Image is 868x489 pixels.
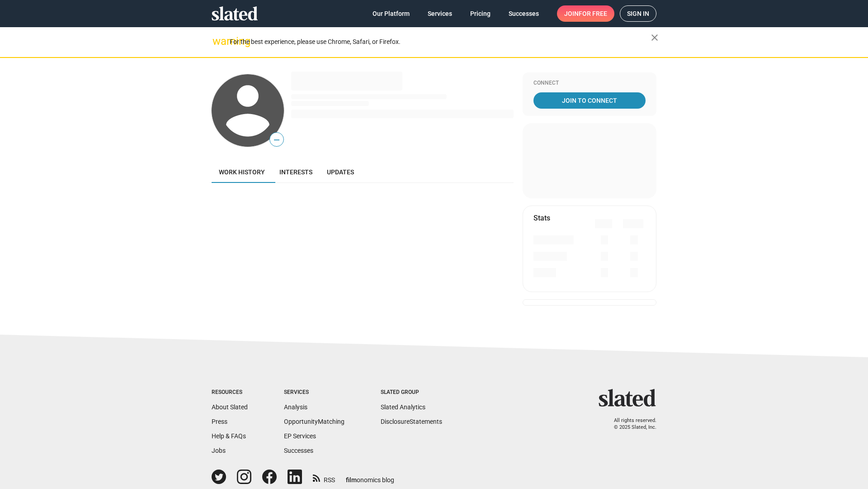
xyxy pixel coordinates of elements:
span: Successes [509,5,539,22]
div: Services [284,389,344,396]
div: For the best experience, please use Chrome, Safari, or Firefox. [230,36,651,48]
span: film [346,476,357,484]
a: RSS [313,470,335,484]
span: Services [428,5,452,22]
a: Sign in [620,5,656,22]
span: Pricing [470,5,491,22]
a: Services [420,5,459,22]
mat-icon: close [649,32,660,43]
span: Updates [327,168,354,176]
p: All rights reserved. © 2025 Slated, Inc. [604,417,656,431]
mat-icon: warning [212,36,223,47]
div: Slated Group [381,389,442,396]
a: Help & FAQs [212,432,246,440]
a: Press [212,418,227,425]
a: About Slated [212,403,248,411]
div: Resources [212,389,248,396]
a: Join To Connect [533,92,646,109]
a: Analysis [284,403,307,411]
a: Updates [320,161,361,183]
a: filmonomics blog [346,469,394,484]
a: Jobs [212,447,226,454]
span: Interests [279,168,312,176]
div: Connect [533,80,646,87]
a: Successes [284,447,313,454]
a: Interests [272,161,320,183]
a: Work history [212,161,272,183]
span: — [270,134,283,146]
a: DisclosureStatements [381,418,442,425]
a: Successes [501,5,546,22]
span: Work history [219,168,265,176]
a: EP Services [284,432,316,440]
span: Sign in [627,6,649,21]
a: OpportunityMatching [284,418,344,425]
span: Join [564,5,607,22]
a: Joinfor free [557,5,614,22]
a: Pricing [463,5,498,22]
a: Slated Analytics [381,403,425,411]
mat-card-title: Stats [533,213,550,223]
span: Our Platform [373,5,410,22]
a: Our Platform [365,5,417,22]
span: for free [579,5,607,22]
span: Join To Connect [535,92,644,109]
